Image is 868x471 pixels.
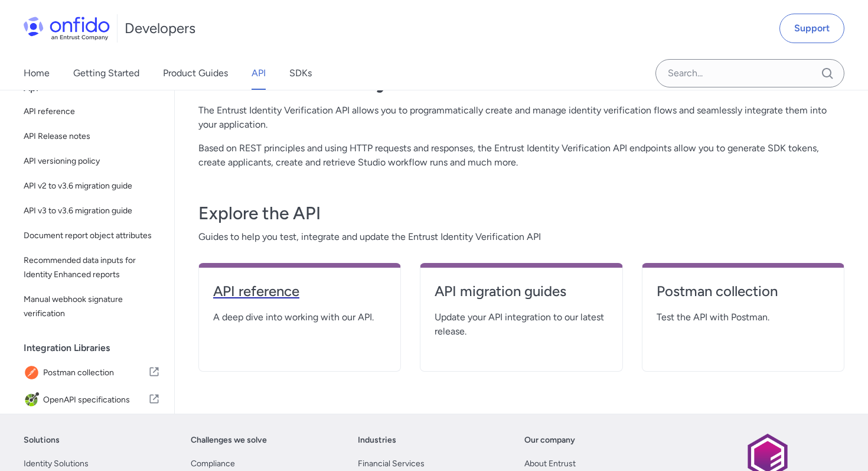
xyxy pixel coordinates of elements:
[24,336,169,360] div: Integration Libraries
[24,105,160,119] span: API reference
[198,230,844,244] span: Guides to help you test, integrate and update the Entrust Identity Verification API
[19,100,165,124] a: API reference
[19,387,165,413] a: IconOpenAPI specificationsOpenAPI specifications
[19,224,165,248] a: Document report object attributes
[24,457,89,471] a: Identity Solutions
[24,365,43,381] img: IconPostman collection
[24,229,160,243] span: Document report object attributes
[24,129,160,144] span: API Release notes
[655,59,844,87] input: Onfido search input field
[24,433,60,447] a: Solutions
[435,282,608,301] h4: API migration guides
[198,103,844,132] p: The Entrust Identity Verification API allows you to programmatically create and manage identity v...
[657,282,830,301] h4: Postman collection
[24,179,160,193] span: API v2 to v3.6 migration guide
[657,282,830,310] a: Postman collection
[213,310,386,324] span: A deep dive into working with our API.
[163,57,228,90] a: Product Guides
[19,150,165,173] a: API versioning policy
[191,457,235,471] a: Compliance
[779,14,844,43] a: Support
[19,249,165,287] a: Recommended data inputs for Identity Enhanced reports
[19,174,165,198] a: API v2 to v3.6 migration guide
[252,57,266,90] a: API
[19,288,165,326] a: Manual webhook signature verification
[19,125,165,148] a: API Release notes
[191,433,267,447] a: Challenges we solve
[657,310,830,324] span: Test the API with Postman.
[435,310,608,339] span: Update your API integration to our latest release.
[524,433,575,447] a: Our company
[358,457,425,471] a: Financial Services
[19,199,165,223] a: API v3 to v3.6 migration guide
[24,204,160,218] span: API v3 to v3.6 migration guide
[213,282,386,310] a: API reference
[24,254,160,282] span: Recommended data inputs for Identity Enhanced reports
[213,282,386,301] h4: API reference
[24,392,43,408] img: IconOpenAPI specifications
[43,365,148,381] span: Postman collection
[24,154,160,168] span: API versioning policy
[73,57,139,90] a: Getting Started
[524,457,576,471] a: About Entrust
[125,19,195,38] h1: Developers
[19,360,165,386] a: IconPostman collectionPostman collection
[24,293,160,321] span: Manual webhook signature verification
[289,57,312,90] a: SDKs
[24,57,50,90] a: Home
[43,392,148,408] span: OpenAPI specifications
[435,282,608,310] a: API migration guides
[198,202,844,225] h3: Explore the API
[198,141,844,170] p: Based on REST principles and using HTTP requests and responses, the Entrust Identity Verification...
[358,433,396,447] a: Industries
[24,17,110,40] img: Onfido Logo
